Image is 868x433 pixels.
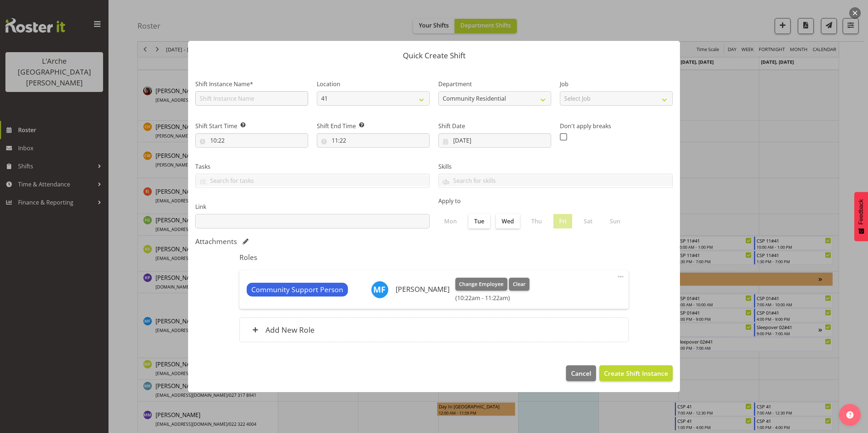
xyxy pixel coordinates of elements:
label: Shift End Time [317,122,430,130]
label: Shift Start Time [195,122,308,130]
span: Community Support Person [251,285,343,295]
h6: (10:22am - 11:22am) [455,294,529,302]
label: Shift Date [438,122,551,130]
label: Job [560,80,673,88]
input: Click to select... [317,133,430,148]
button: Cancel [566,365,596,381]
h6: [PERSON_NAME] [396,285,450,293]
label: Don't apply breaks [560,122,673,130]
label: Tue [468,214,490,228]
img: melissa-fry10932.jpg [371,281,388,298]
button: Clear [509,278,529,291]
span: Clear [513,280,526,288]
label: Tasks [195,162,430,171]
label: Sat [578,214,598,228]
button: Change Employee [455,278,508,291]
span: Feedback [858,199,864,224]
label: Apply to [438,197,673,205]
label: Thu [526,214,548,228]
h5: Roles [239,253,629,262]
input: Search for skills [439,175,672,186]
span: Cancel [571,369,591,378]
label: Wed [496,214,520,228]
input: Shift Instance Name [195,91,308,106]
h5: Attachments [195,237,237,246]
p: Quick Create Shift [195,52,673,59]
button: Feedback - Show survey [854,192,868,241]
label: Link [195,202,430,211]
input: Search for tasks [196,175,429,186]
input: Click to select... [195,133,308,148]
label: Fri [553,214,572,228]
span: Change Employee [459,280,503,288]
span: Create Shift Instance [604,369,668,378]
label: Location [317,80,430,88]
label: Department [438,80,551,88]
input: Click to select... [438,133,551,148]
h6: Add New Role [265,325,315,335]
label: Sun [604,214,626,228]
img: help-xxl-2.png [846,411,854,419]
label: Mon [438,214,463,228]
button: Create Shift Instance [599,365,673,381]
label: Shift Instance Name* [195,80,308,88]
label: Skills [438,162,673,171]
